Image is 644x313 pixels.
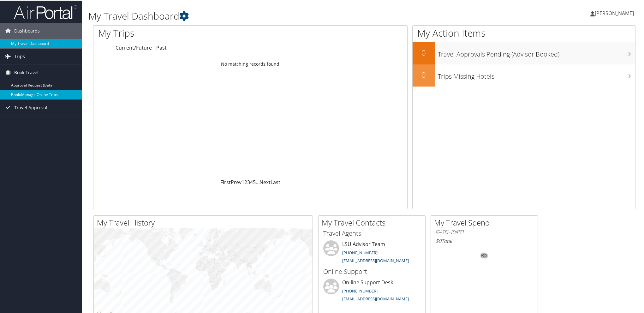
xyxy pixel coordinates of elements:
a: Current/Future [116,44,152,51]
h2: My Travel Spend [434,217,538,227]
a: Last [271,178,280,185]
tspan: 0% [482,253,487,257]
a: [EMAIL_ADDRESS][DOMAIN_NAME] [342,295,409,301]
a: [PHONE_NUMBER] [342,287,378,293]
h2: My Travel History [97,217,313,227]
a: First [220,178,231,185]
a: 4 [250,178,253,185]
h3: Online Support [323,267,420,275]
td: No matching records found [93,58,407,69]
span: [PERSON_NAME] [595,9,634,16]
h3: Trips Missing Hotels [438,68,635,80]
h6: Total [436,237,533,244]
a: 0Trips Missing Hotels [413,64,635,86]
span: $0 [436,237,441,244]
h1: My Travel Dashboard [88,9,456,22]
span: Travel Approval [14,99,47,115]
h1: My Trips [98,26,272,39]
li: On-line Support Desk [320,278,424,304]
h3: Travel Agents [323,228,420,237]
span: Book Travel [14,64,39,80]
a: Prev [231,178,241,185]
h2: 0 [413,69,435,80]
li: LSU Advisor Team [320,240,424,266]
a: 0Travel Approvals Pending (Advisor Booked) [413,42,635,64]
h6: [DATE] - [DATE] [436,228,533,234]
a: 5 [253,178,256,185]
span: Dashboards [14,22,40,38]
img: airportal-logo.png [14,4,77,19]
a: 1 [241,178,244,185]
a: Next [259,178,271,185]
a: [EMAIL_ADDRESS][DOMAIN_NAME] [342,257,409,263]
h1: My Action Items [413,26,635,39]
span: … [256,178,259,185]
a: [PHONE_NUMBER] [342,249,378,255]
a: 2 [244,178,247,185]
span: Trips [14,48,25,64]
a: Past [156,44,167,51]
a: 3 [247,178,250,185]
h3: Travel Approvals Pending (Advisor Booked) [438,46,635,58]
h2: My Travel Contacts [322,217,425,227]
a: [PERSON_NAME] [590,3,640,22]
h2: 0 [413,47,435,57]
